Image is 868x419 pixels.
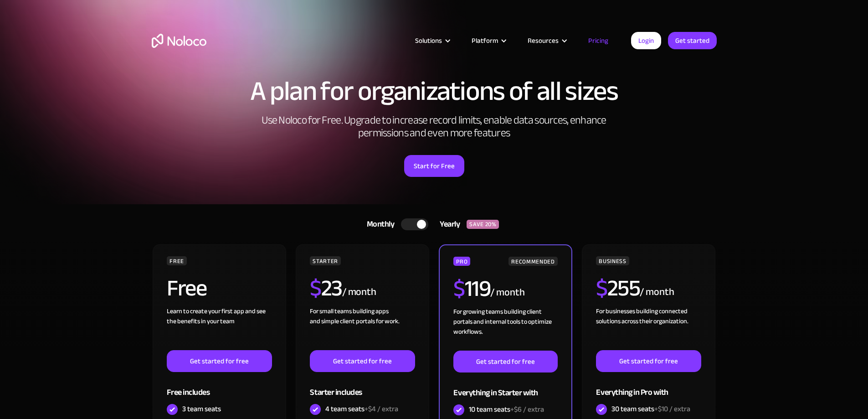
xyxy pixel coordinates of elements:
[415,35,442,47] div: Solutions
[469,404,544,414] div: 10 team seats
[453,257,470,266] div: PRO
[654,402,690,416] span: +$10 / extra
[404,155,464,177] a: Start for Free
[152,34,206,48] a: home
[596,372,701,402] div: Everything in Pro with
[467,220,499,229] div: SAVE 20%
[355,217,401,231] div: Monthly
[167,277,206,300] h2: Free
[596,350,701,372] a: Get started for free
[596,306,701,350] div: For businesses building connected solutions across their organization. ‍
[182,404,221,414] div: 3 team seats
[167,256,187,265] div: FREE
[342,285,376,300] div: / month
[453,307,557,351] div: For growing teams building client portals and internal tools to optimize workflows.
[510,403,544,416] span: +$6 / extra
[310,256,340,265] div: STARTER
[611,404,690,414] div: 30 team seats
[152,78,717,105] h1: A plan for organizations of all sizes
[528,35,559,47] div: Resources
[640,285,674,300] div: / month
[453,372,557,402] div: Everything in Starter with
[516,35,577,47] div: Resources
[490,285,524,300] div: / month
[252,114,616,140] h2: Use Noloco for Free. Upgrade to increase record limits, enable data sources, enhance permissions ...
[310,372,415,402] div: Starter includes
[460,35,516,47] div: Platform
[310,350,415,372] a: Get started for free
[167,350,272,372] a: Get started for free
[310,267,321,310] span: $
[596,267,607,310] span: $
[508,257,557,266] div: RECOMMENDED
[365,402,398,416] span: +$4 / extra
[472,35,498,47] div: Platform
[453,267,465,310] span: $
[596,256,629,265] div: BUSINESS
[167,372,272,402] div: Free includes
[167,306,272,350] div: Learn to create your first app and see the benefits in your team ‍
[428,217,467,231] div: Yearly
[310,277,342,300] h2: 23
[453,277,490,300] h2: 119
[577,35,620,47] a: Pricing
[631,32,661,49] a: Login
[453,351,557,372] a: Get started for free
[325,404,398,414] div: 4 team seats
[404,35,460,47] div: Solutions
[596,277,640,300] h2: 255
[310,306,415,350] div: For small teams building apps and simple client portals for work. ‍
[668,32,717,49] a: Get started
